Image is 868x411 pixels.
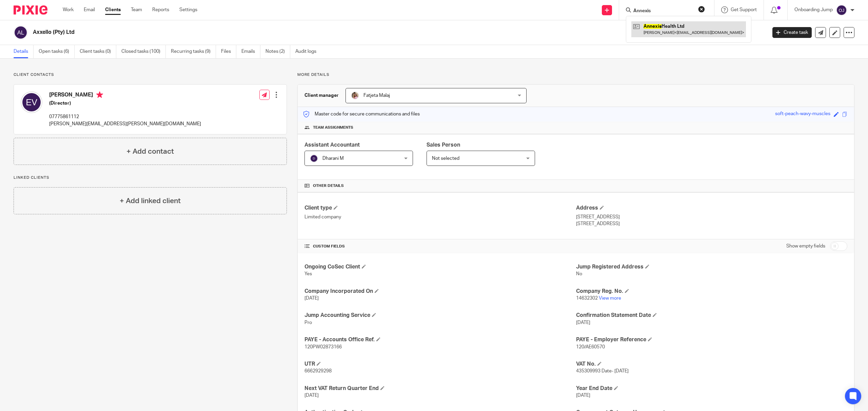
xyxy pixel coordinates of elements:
span: Team assignments [313,125,353,130]
img: svg%3E [836,5,847,16]
h4: Client type [304,204,576,212]
h4: CUSTOM FIELDS [304,244,576,249]
h4: Jump Accounting Service [304,312,576,319]
h4: [PERSON_NAME] [49,91,201,100]
button: Clear [698,6,705,13]
span: Yes [304,272,312,276]
p: [PERSON_NAME][EMAIL_ADDRESS][PERSON_NAME][DOMAIN_NAME] [49,121,201,127]
h4: Jump Registered Address [576,263,847,271]
span: No [576,272,582,276]
h5: (Director) [49,100,201,107]
span: 435309993 Date- [DATE] [576,369,629,373]
h4: Address [576,204,847,212]
span: Dharani M [322,156,344,161]
h4: + Add contact [126,146,174,157]
h4: UTR [304,361,576,368]
span: [DATE] [304,393,319,398]
h4: Next VAT Return Quarter End [304,385,576,392]
img: svg%3E [14,25,28,40]
input: Search [633,8,694,14]
img: svg%3E [21,91,42,113]
p: Master code for secure communications and files [303,111,420,117]
h4: PAYE - Employer Reference [576,336,847,343]
span: Assistant Accountant [304,142,360,148]
label: Show empty fields [786,243,825,250]
a: Create task [772,27,812,38]
h4: PAYE - Accounts Office Ref. [304,336,576,343]
h4: Year End Date [576,385,847,392]
h3: Client manager [304,92,339,99]
a: Emails [241,45,260,58]
span: 120PW02873166 [304,345,342,349]
a: Audit logs [295,45,321,58]
a: Clients [105,6,121,13]
span: Not selected [432,156,459,161]
h4: Company Reg. No. [576,288,847,295]
span: Pro [304,320,312,325]
h4: Company Incorporated On [304,288,576,295]
a: Team [131,6,142,13]
a: Notes (2) [265,45,290,58]
div: soft-peach-wavy-muscles [775,110,830,118]
a: Reports [152,6,169,13]
p: Linked clients [14,175,287,180]
a: Settings [179,6,197,13]
p: Client contacts [14,72,287,78]
span: [DATE] [304,296,319,301]
img: Pixie [14,5,47,15]
a: Recurring tasks (9) [171,45,216,58]
h4: + Add linked client [120,196,181,206]
p: More details [297,72,854,78]
h4: Ongoing CoSec Client [304,263,576,271]
a: Open tasks (6) [39,45,75,58]
span: [DATE] [576,320,590,325]
span: 14632302 [576,296,598,301]
p: [STREET_ADDRESS] [576,214,847,220]
a: Closed tasks (100) [121,45,166,58]
span: Get Support [731,7,757,12]
i: Primary [96,91,103,98]
span: 6662929298 [304,369,332,373]
a: Details [14,45,34,58]
span: [DATE] [576,393,590,398]
a: Email [84,6,95,13]
a: Files [221,45,236,58]
p: Onboarding Jump [794,6,833,13]
p: Limited company [304,214,576,220]
h4: VAT No. [576,361,847,368]
a: Work [63,6,74,13]
img: svg%3E [310,154,318,163]
a: Client tasks (0) [80,45,116,58]
span: Other details [313,183,344,189]
h4: Confirmation Statement Date [576,312,847,319]
span: Fatjeta Malaj [363,93,390,98]
img: MicrosoftTeams-image%20(5).png [351,91,359,100]
a: View more [599,296,621,301]
p: [STREET_ADDRESS] [576,220,847,227]
span: Sales Person [427,142,460,148]
span: 120/AE60570 [576,345,605,349]
h2: Axxello (Pty) Ltd [33,29,616,36]
p: 07775861112 [49,113,201,120]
